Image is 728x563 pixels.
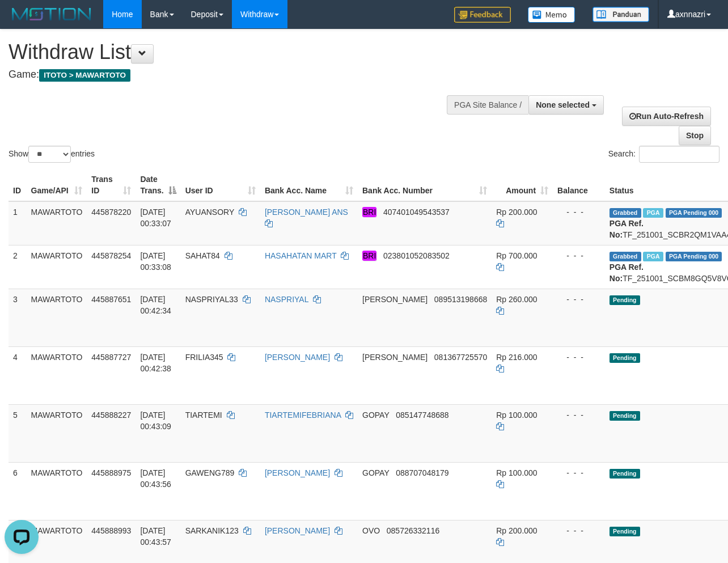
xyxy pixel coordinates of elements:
span: 445878220 [91,208,131,217]
td: 4 [9,346,27,404]
span: GOPAY [362,468,389,477]
h1: Withdraw List [9,41,474,64]
span: None selected [536,100,590,109]
label: Show entries [9,146,95,163]
label: Search: [608,146,719,163]
a: [PERSON_NAME] ANS [265,208,348,217]
select: Showentries [28,146,71,163]
a: [PERSON_NAME] [265,526,330,535]
span: [PERSON_NAME] [362,295,428,304]
th: Date Trans.: activate to sort column descending [136,169,180,201]
img: Button%20Memo.svg [528,7,575,23]
span: Rp 700.000 [496,251,537,260]
img: Feedback.jpg [454,7,511,23]
span: 445887727 [91,353,131,362]
span: [DATE] 00:33:07 [140,208,171,228]
div: PGA Site Balance / [447,95,528,115]
th: Trans ID: activate to sort column ascending [87,169,136,201]
span: Pending [610,527,640,536]
span: AYUANSORY [185,208,234,217]
span: Rp 100.000 [496,468,537,477]
button: Open LiveChat chat widget [5,5,39,39]
span: TIARTEMI [185,410,222,420]
td: MAWARTOTO [27,245,87,289]
span: Rp 200.000 [496,526,537,535]
span: 445887651 [91,295,131,304]
span: Rp 100.000 [496,410,537,420]
span: SAHAT84 [185,251,220,260]
span: Pending [610,411,640,421]
span: FRILIA345 [185,353,223,362]
span: Pending [610,353,640,363]
b: PGA Ref. No: [610,263,644,283]
td: 5 [9,404,27,462]
span: Copy 085726332116 to clipboard [387,526,439,535]
td: 3 [9,289,27,346]
span: Copy 088707048179 to clipboard [396,468,448,477]
span: [DATE] 00:43:57 [140,526,171,547]
button: None selected [528,95,604,115]
h4: Game: [9,69,474,81]
span: ITOTO > MAWARTOTO [39,69,130,82]
td: 2 [9,245,27,289]
span: Marked by axnriski [643,252,663,261]
span: [DATE] 00:43:56 [140,468,171,489]
th: Bank Acc. Number: activate to sort column ascending [358,169,492,201]
span: Copy 023801052083502 to clipboard [383,251,450,260]
div: - - - [557,467,600,479]
span: SARKANIK123 [185,526,239,535]
span: [DATE] 00:43:09 [140,410,171,431]
span: Marked by axnriski [643,208,663,218]
th: Game/API: activate to sort column ascending [27,169,87,201]
span: OVO [362,526,380,535]
div: - - - [557,206,600,218]
a: Stop [679,126,711,145]
td: MAWARTOTO [27,289,87,346]
span: Copy 081367725570 to clipboard [434,353,487,362]
td: MAWARTOTO [27,346,87,404]
span: PGA Pending [666,252,722,261]
td: 6 [9,462,27,520]
div: - - - [557,352,600,363]
td: MAWARTOTO [27,462,87,520]
th: User ID: activate to sort column ascending [181,169,260,201]
span: 445888975 [91,468,131,477]
span: GAWENG789 [185,468,235,477]
span: Copy 085147748688 to clipboard [396,410,448,420]
span: 445888227 [91,410,131,420]
div: - - - [557,250,600,261]
img: MOTION_logo.png [9,6,95,23]
td: 1 [9,201,27,245]
span: Rp 216.000 [496,353,537,362]
a: [PERSON_NAME] [265,468,330,477]
div: - - - [557,409,600,421]
span: [DATE] 00:33:08 [140,251,171,272]
span: [DATE] 00:42:38 [140,353,171,373]
span: 445878254 [91,251,131,260]
th: Amount: activate to sort column ascending [492,169,553,201]
em: BRI [362,251,376,261]
span: Pending [610,295,640,305]
td: MAWARTOTO [27,201,87,245]
a: HASAHATAN MART [265,251,337,260]
a: NASPRIYAL [265,295,308,304]
div: - - - [557,525,600,536]
span: NASPRIYAL33 [185,295,238,304]
span: Grabbed [610,252,641,261]
span: Pending [610,469,640,479]
span: Grabbed [610,208,641,218]
input: Search: [639,146,719,163]
td: MAWARTOTO [27,404,87,462]
a: [PERSON_NAME] [265,353,330,362]
span: [DATE] 00:42:34 [140,295,171,315]
a: Run Auto-Refresh [622,107,711,126]
div: - - - [557,294,600,305]
span: Copy 089513198668 to clipboard [434,295,487,304]
b: PGA Ref. No: [610,219,644,239]
span: Rp 260.000 [496,295,537,304]
th: ID [9,169,27,201]
th: Balance [553,169,605,201]
span: [PERSON_NAME] [362,353,428,362]
em: BRI [362,207,376,217]
img: panduan.png [592,7,649,22]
